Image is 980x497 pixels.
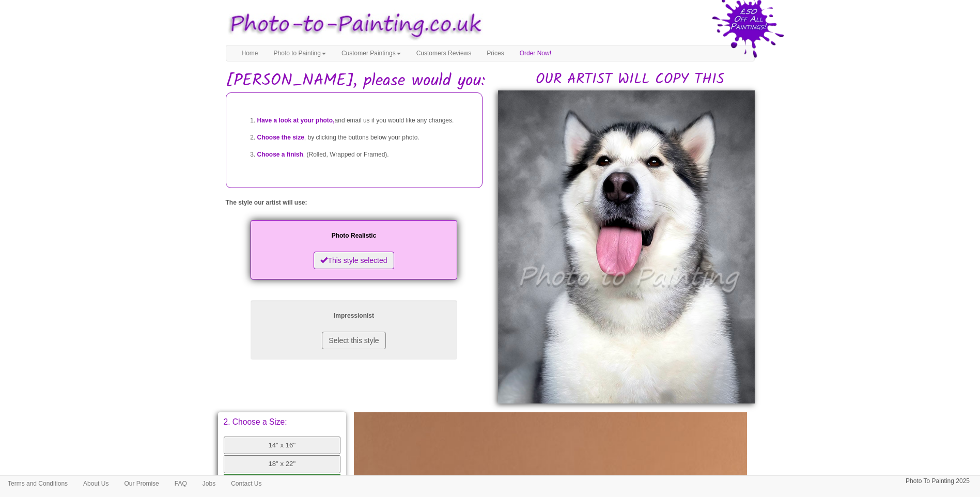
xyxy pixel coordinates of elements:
button: 14" x 16" [224,437,341,455]
a: Customer Paintings [334,45,409,61]
a: Photo to Painting [266,45,334,61]
span: Choose a finish [257,151,303,158]
p: Impressionist [261,310,447,321]
p: Photo Realistic [261,230,447,241]
li: and email us if you would like any changes. [257,112,472,129]
p: 2. Choose a Size: [224,418,341,426]
img: Photo to Painting [221,5,485,45]
a: Our Promise [116,476,166,491]
a: Order Now! [512,45,559,61]
a: Customers Reviews [409,45,479,61]
span: Have a look at your photo, [257,117,335,124]
p: Photo To Painting 2025 [906,476,970,487]
a: Prices [479,45,511,61]
label: The style our artist will use: [226,198,307,207]
a: Contact Us [223,476,269,491]
li: , by clicking the buttons below your photo. [257,129,472,146]
a: Jobs [195,476,223,491]
a: Home [234,45,266,61]
a: About Us [75,476,116,491]
button: Select this style [322,332,385,349]
img: Shannon, please would you: [498,90,755,403]
button: This style selected [314,252,394,269]
span: Choose the size [257,134,304,141]
h2: OUR ARTIST WILL COPY THIS [506,72,755,88]
button: 24" x 28" [224,474,341,493]
button: 18" x 22" [224,455,341,473]
h1: [PERSON_NAME], please would you: [226,72,755,90]
a: FAQ [167,476,195,491]
li: , (Rolled, Wrapped or Framed). [257,146,472,163]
